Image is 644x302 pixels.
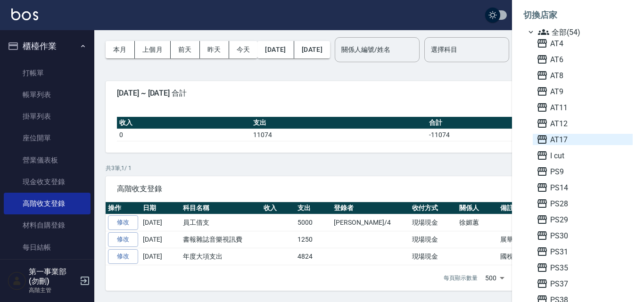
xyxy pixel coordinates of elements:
span: PS35 [537,262,629,273]
span: PS9 [537,166,629,177]
span: PS37 [537,278,629,289]
span: AT8 [537,70,629,81]
span: I cut [537,150,629,161]
span: PS28 [537,198,629,209]
span: PS30 [537,230,629,241]
span: AT4 [537,38,629,49]
span: PS31 [537,246,629,257]
span: AT11 [537,102,629,113]
span: AT6 [537,54,629,65]
span: AT9 [537,86,629,97]
span: PS14 [537,182,629,193]
span: PS29 [537,214,629,225]
span: AT12 [537,118,629,129]
li: 切換店家 [523,4,633,26]
span: AT17 [537,134,629,145]
span: 全部(54) [538,26,629,38]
